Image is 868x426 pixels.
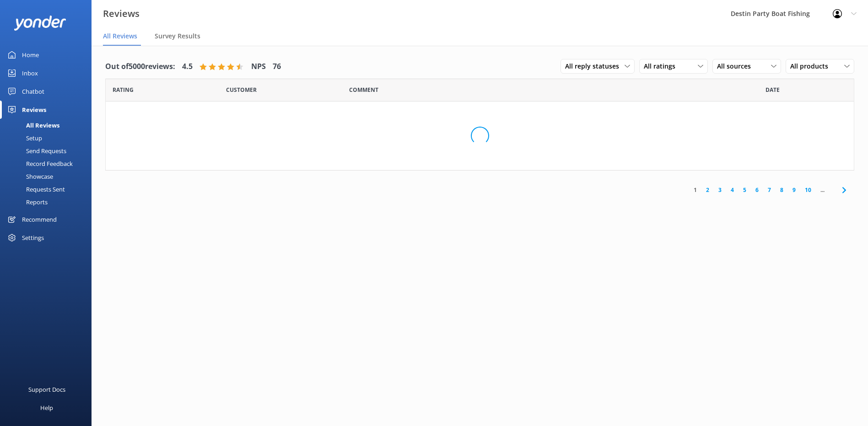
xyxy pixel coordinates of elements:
h4: 76 [273,61,281,73]
h4: Out of 5000 reviews: [105,61,175,73]
div: Showcase [5,170,53,183]
h4: 4.5 [182,61,193,73]
a: 7 [763,186,776,194]
a: 9 [788,186,800,194]
a: 4 [726,186,739,194]
a: Setup [5,132,92,144]
h3: Reviews [103,6,140,21]
a: Reports [5,196,92,208]
a: Send Requests [5,144,92,157]
a: 5 [739,186,751,194]
a: All Reviews [5,119,92,132]
div: Settings [22,229,44,247]
div: Recommend [22,210,57,229]
a: 1 [689,186,701,194]
div: Reports [5,196,48,208]
a: Requests Sent [5,183,92,196]
span: Date [226,85,257,94]
img: yonder-white-logo.png [14,16,66,31]
div: Setup [5,132,42,144]
div: Reviews [22,101,46,119]
a: Showcase [5,170,92,183]
div: Inbox [22,64,38,82]
span: Survey Results [155,32,200,41]
a: 2 [701,186,714,194]
div: Help [40,399,53,417]
span: All sources [717,61,756,71]
div: Support Docs [28,380,65,399]
div: Requests Sent [5,183,65,196]
span: Date [766,85,780,94]
span: Date [113,85,134,94]
span: All products [790,61,834,71]
span: All ratings [644,61,681,71]
h4: NPS [251,61,266,73]
a: 10 [800,186,816,194]
div: Record Feedback [5,157,73,170]
a: Record Feedback [5,157,92,170]
a: 8 [776,186,788,194]
div: Send Requests [5,144,66,157]
span: All Reviews [103,32,137,41]
div: All Reviews [5,119,59,132]
span: All reply statuses [565,61,625,71]
a: 3 [714,186,726,194]
div: Home [22,46,39,64]
a: 6 [751,186,763,194]
div: Chatbot [22,82,44,101]
span: ... [816,186,829,194]
span: Question [349,85,378,94]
